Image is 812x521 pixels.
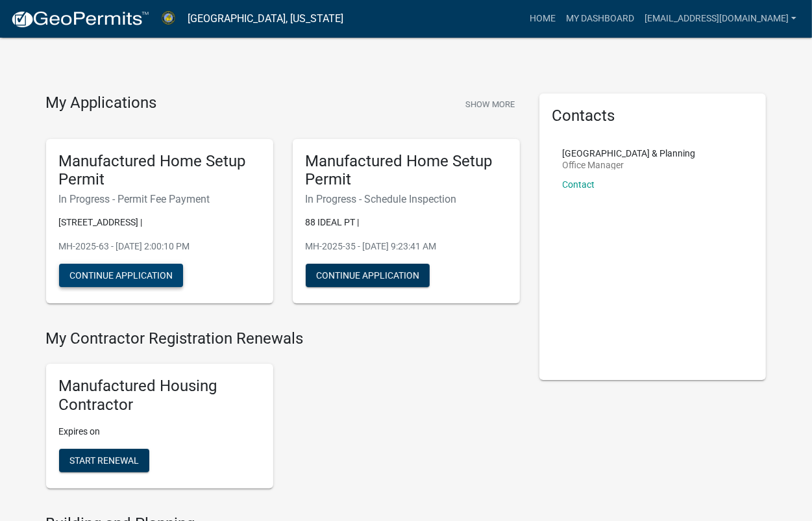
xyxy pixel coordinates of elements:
[59,264,183,287] button: Continue Application
[59,193,260,205] h6: In Progress - Permit Fee Payment
[306,152,507,190] h5: Manufactured Home Setup Permit
[306,240,507,253] p: MH-2025-35 - [DATE] 9:23:41 AM
[524,6,561,31] a: Home
[59,216,260,229] p: [STREET_ADDRESS] |
[59,449,149,472] button: Start Renewal
[160,10,177,27] img: Abbeville County, South Carolina
[59,425,260,438] p: Expires on
[563,160,696,170] p: Office Manager
[46,94,157,113] h4: My Applications
[306,264,430,287] button: Continue Application
[561,6,639,31] a: My Dashboard
[552,107,754,125] h5: Contacts
[563,149,696,158] p: [GEOGRAPHIC_DATA] & Planning
[46,329,520,498] wm-registration-list-section: My Contractor Registration Renewals
[188,8,343,30] a: [GEOGRAPHIC_DATA], [US_STATE]
[306,193,507,205] h6: In Progress - Schedule Inspection
[46,329,520,348] h4: My Contractor Registration Renewals
[460,94,520,115] button: Show More
[69,455,139,465] span: Start Renewal
[59,152,260,190] h5: Manufactured Home Setup Permit
[639,6,802,31] a: [EMAIL_ADDRESS][DOMAIN_NAME]
[59,240,260,253] p: MH-2025-63 - [DATE] 2:00:10 PM
[306,216,507,229] p: 88 IDEAL PT |
[59,377,260,414] h5: Manufactured Housing Contractor
[563,179,595,190] a: Contact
